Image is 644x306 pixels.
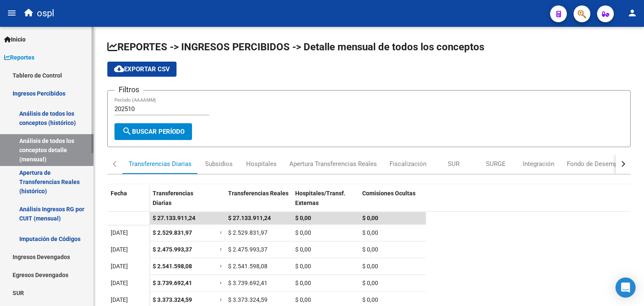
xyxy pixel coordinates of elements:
[362,246,378,253] span: $ 0,00
[292,184,359,220] datatable-header-cell: Hospitales/Transf. Externas
[225,184,292,220] datatable-header-cell: Transferencias Reales
[153,190,193,206] span: Transferencias Diarias
[295,229,311,236] span: $ 0,00
[228,280,267,286] span: $ 3.739.692,41
[4,53,34,62] span: Reportes
[228,296,267,303] span: $ 3.373.324,59
[114,65,170,73] span: Exportar CSV
[4,35,26,44] span: Inicio
[129,159,192,169] div: Transferencias Diarias
[37,4,54,23] span: ospl
[289,159,377,169] div: Apertura Transferencias Reales
[567,159,626,169] div: Fondo de Desempleo
[295,263,311,270] span: $ 0,00
[295,246,311,253] span: $ 0,00
[220,296,223,303] span: =
[295,190,345,206] span: Hospitales/Transf. Externas
[362,215,378,221] span: $ 0,00
[111,296,128,303] span: [DATE]
[295,280,311,286] span: $ 0,00
[153,263,192,270] span: $ 2.541.598,08
[362,190,415,197] span: Comisiones Ocultas
[523,159,554,169] div: Integración
[153,215,195,221] span: $ 27.133.911,24
[220,229,223,236] span: =
[228,190,288,197] span: Transferencias Reales
[111,229,128,236] span: [DATE]
[107,184,149,220] datatable-header-cell: Fecha
[220,280,223,286] span: =
[7,8,17,18] mat-icon: menu
[153,246,192,253] span: $ 2.475.993,37
[220,246,223,253] span: =
[107,62,177,77] button: Exportar CSV
[111,246,128,253] span: [DATE]
[362,296,378,303] span: $ 0,00
[114,64,124,74] mat-icon: cloud_download
[390,159,426,169] div: Fiscalización
[486,159,506,169] div: SURGE
[220,263,223,270] span: =
[114,123,192,140] button: Buscar Período
[362,263,378,270] span: $ 0,00
[149,184,216,220] datatable-header-cell: Transferencias Diarias
[111,190,127,197] span: Fecha
[448,159,460,169] div: SUR
[114,84,143,96] h3: Filtros
[111,263,128,270] span: [DATE]
[228,229,267,236] span: $ 2.529.831,97
[228,263,267,270] span: $ 2.541.598,08
[362,280,378,286] span: $ 0,00
[362,229,378,236] span: $ 0,00
[205,159,233,169] div: Subsidios
[228,215,271,221] span: $ 27.133.911,24
[627,8,637,18] mat-icon: person
[122,128,184,135] span: Buscar Período
[153,296,192,303] span: $ 3.373.324,59
[615,277,636,298] div: Open Intercom Messenger
[359,184,426,220] datatable-header-cell: Comisiones Ocultas
[228,246,267,253] span: $ 2.475.993,37
[246,159,277,169] div: Hospitales
[295,296,311,303] span: $ 0,00
[111,280,128,286] span: [DATE]
[153,280,192,286] span: $ 3.739.692,41
[153,229,192,236] span: $ 2.529.831,97
[295,215,311,221] span: $ 0,00
[107,41,484,53] span: REPORTES -> INGRESOS PERCIBIDOS -> Detalle mensual de todos los conceptos
[122,126,132,136] mat-icon: search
